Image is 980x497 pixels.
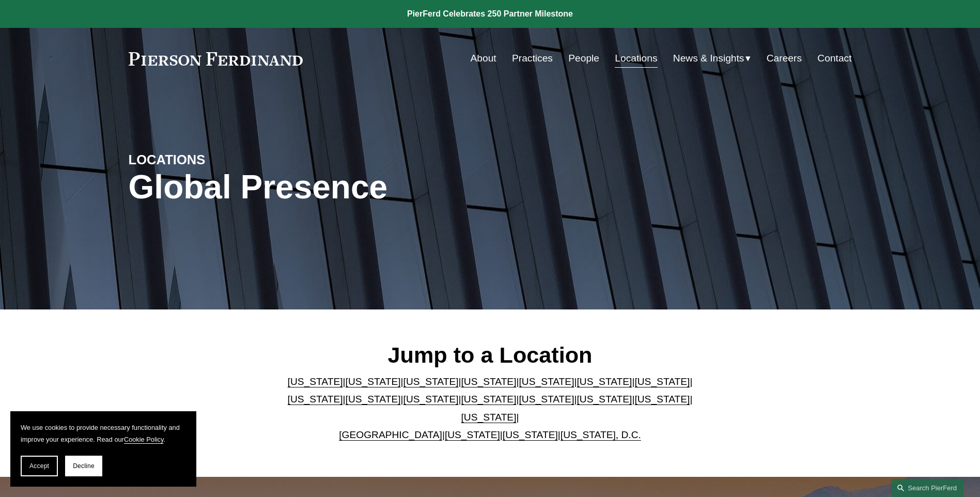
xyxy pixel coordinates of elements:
a: [US_STATE] [634,376,690,387]
a: Search this site [891,479,963,497]
a: People [568,49,599,68]
a: [US_STATE] [577,376,632,387]
a: Cookie Policy [124,436,164,443]
h2: Jump to a Location [279,341,701,368]
span: News & Insights [673,50,744,68]
button: Accept [21,456,58,476]
a: folder dropdown [673,49,751,68]
p: We use cookies to provide necessary functionality and improve your experience. Read our . [21,422,186,445]
a: [US_STATE] [445,429,500,440]
p: | | | | | | | | | | | | | | | | | | [279,373,701,444]
a: [US_STATE] [519,394,574,405]
a: [US_STATE] [634,394,690,405]
span: Decline [73,462,95,470]
a: Locations [615,49,657,68]
h4: LOCATIONS [129,151,309,168]
a: [US_STATE] [288,394,343,405]
button: Decline [65,456,102,476]
a: [US_STATE] [519,376,574,387]
a: [US_STATE] [461,376,517,387]
a: [US_STATE] [346,376,401,387]
a: [US_STATE] [346,394,401,405]
a: Careers [767,49,802,68]
a: Practices [512,49,553,68]
a: [US_STATE], D.C. [561,429,641,440]
a: [US_STATE] [461,394,517,405]
h1: Global Presence [129,168,611,206]
a: [US_STATE] [503,429,558,440]
a: [US_STATE] [288,376,343,387]
a: [US_STATE] [577,394,632,405]
a: [US_STATE] [461,412,517,423]
a: [GEOGRAPHIC_DATA] [339,429,442,440]
a: About [471,49,496,68]
a: [US_STATE] [403,376,459,387]
a: Contact [817,49,851,68]
a: [US_STATE] [403,394,459,405]
span: Accept [29,462,49,470]
section: Cookie banner [10,411,196,487]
